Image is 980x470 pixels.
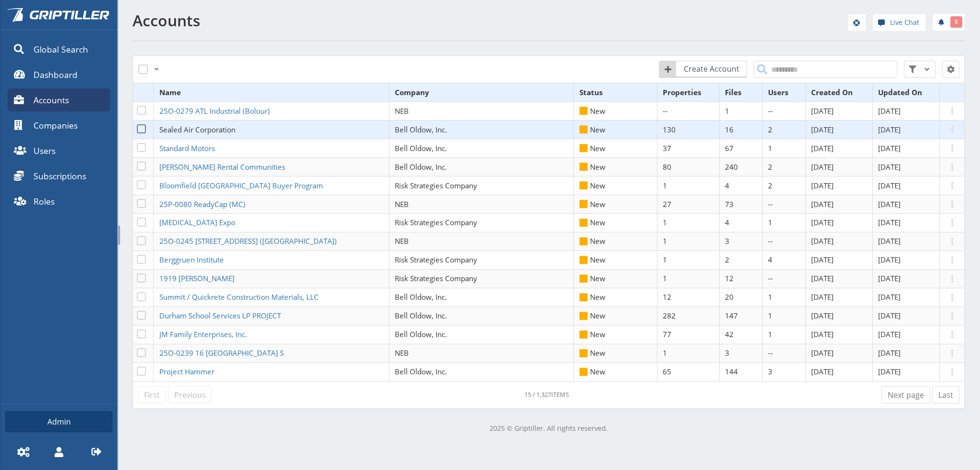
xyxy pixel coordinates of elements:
a: 25P-0080 ReadyCap (MC) [159,199,248,209]
span: New [579,348,606,358]
span: 25O-0239 16 [GEOGRAPHIC_DATA] S [159,348,284,358]
a: Companies [8,114,110,137]
a: Previous [168,386,212,404]
span: 4 [725,218,729,227]
span: [DATE] [811,162,834,172]
a: Roles [8,190,110,213]
span: 1 [663,218,667,227]
span: 147 [725,311,738,320]
span: items [551,390,569,399]
a: 25O-0279 ATL Industrial (Bolour) [159,106,273,116]
span: Live Chat [890,17,919,28]
span: 130 [663,125,676,134]
a: Project Hammer [159,367,217,376]
span: Risk Strategies Company [395,181,477,190]
a: Berggruen Institute [159,255,227,264]
span: NEB [395,348,409,358]
span: [DATE] [811,273,834,283]
a: First [138,386,166,404]
th: Properties [657,83,720,102]
span: 16 [725,125,734,134]
span: [DATE] [878,162,901,172]
span: 1 [768,218,772,227]
a: Last [932,386,959,404]
span: [DATE] [878,199,901,209]
a: 8 [933,14,965,31]
a: 1919 [PERSON_NAME] [159,273,237,283]
span: Bell Oldow, Inc. [395,311,447,320]
span: 1 [768,292,772,302]
h1: Accounts [133,12,543,29]
span: 2 [768,125,772,134]
span: 1 [663,255,667,264]
span: -- [663,106,668,116]
span: 4 [725,181,729,190]
span: 3 [725,348,729,358]
span: 2 [768,162,772,172]
span: [DATE] [811,125,834,134]
span: [DATE] [811,329,834,339]
span: Risk Strategies Company [395,218,477,227]
span: [PERSON_NAME] Rental Communities [159,162,285,172]
span: [DATE] [878,367,901,376]
span: 1 [768,311,772,320]
span: Berggruen Institute [159,255,224,264]
th: Company [389,83,574,102]
span: 1 [663,348,667,358]
span: [DATE] [878,292,901,302]
th: Name [154,83,389,102]
span: New [579,255,606,264]
a: Accounts [8,88,110,111]
a: Sealed Air Corporation [159,125,238,134]
p: 2025 © Griptiller. All rights reserved. [133,423,965,434]
span: 1 [725,106,729,116]
div: help [873,14,925,34]
span: Standard Motors [159,143,215,153]
th: Updated On [873,83,940,102]
span: [DATE] [878,329,901,339]
div: Click to refresh datatable [524,390,569,399]
span: -- [768,273,773,283]
th: Users [763,83,806,102]
a: Global Search [8,38,110,61]
span: New [579,273,606,283]
nav: pagination [138,386,959,404]
span: -- [768,348,773,358]
span: Bell Oldow, Inc. [395,292,447,302]
span: 1 [663,181,667,190]
span: Bell Oldow, Inc. [395,143,447,153]
span: New [579,329,606,339]
span: [DATE] [878,311,901,320]
span: [DATE] [878,273,901,283]
a: [MEDICAL_DATA] Expo [159,218,238,227]
span: [DATE] [878,255,901,264]
div: help [848,14,866,34]
span: 2 [725,255,729,264]
span: [DATE] [811,106,834,116]
span: 1 [768,143,772,153]
span: New [579,236,606,246]
span: Users [33,144,56,157]
span: 65 [663,367,671,376]
a: Next page [881,386,930,404]
span: [DATE] [878,181,901,190]
span: [DATE] [811,311,834,320]
th: Status [574,83,657,102]
span: Risk Strategies Company [395,273,477,283]
div: notifications [925,12,965,31]
span: 3 [725,236,729,246]
span: [DATE] [878,143,901,153]
span: Roles [33,195,55,208]
span: 282 [663,311,676,320]
span: Risk Strategies Company [395,255,477,264]
span: 42 [725,329,734,339]
span: [MEDICAL_DATA] Expo [159,218,235,227]
span: 20 [725,292,734,302]
span: 144 [725,367,738,376]
span: New [579,311,606,320]
span: 1919 [PERSON_NAME] [159,273,234,283]
span: 25O-0245 [STREET_ADDRESS] ([GEOGRAPHIC_DATA]) [159,236,337,246]
span: Bell Oldow, Inc. [395,125,447,134]
span: Summit / Quickrete Construction Materials, LLC [159,292,319,302]
span: [DATE] [811,367,834,376]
